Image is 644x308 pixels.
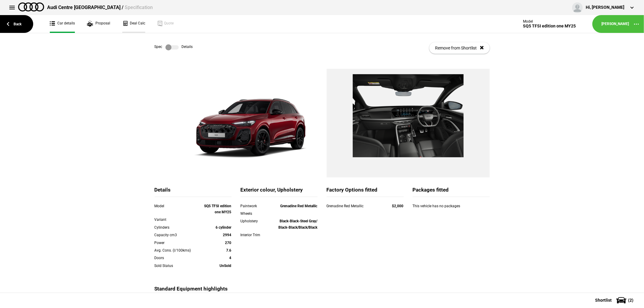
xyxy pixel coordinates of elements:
[225,241,232,245] strong: 270
[586,5,624,11] div: Hi, [PERSON_NAME]
[429,42,490,54] button: Remove from Shortlist
[155,232,201,238] div: Capacity cm3
[155,203,201,209] div: Model
[220,264,232,268] strong: UnSold
[629,17,644,32] button: ...
[155,240,201,246] div: Power
[241,218,271,224] div: Upholstery
[155,285,318,296] div: Standard Equipment highlights
[18,2,44,11] img: audi.png
[586,293,644,308] button: Shortlist(2)
[155,255,201,261] div: Doors
[601,21,629,27] a: [PERSON_NAME]
[155,44,193,50] div: Spec Details
[204,204,232,214] strong: SQ5 TFSI edition one MY25
[241,186,318,197] div: Exterior colour, Upholstery
[125,5,153,10] span: Specification
[223,233,232,237] strong: 2994
[413,186,490,197] div: Packages fitted
[280,204,318,208] strong: Grenadine Red Metallic
[226,248,232,252] strong: 7.6
[155,263,201,269] div: Sold Status
[155,247,201,253] div: Avg. Cons. (l/100kms)
[392,204,404,208] strong: $2,000
[216,225,232,230] strong: 6 cylinder
[155,217,201,223] div: Variant
[241,203,271,209] div: Paintwork
[327,203,381,209] div: Grenadine Red Metallic
[50,15,75,33] a: Car details
[413,203,490,215] div: This vehicle has no packages
[229,256,232,260] strong: 4
[47,4,153,11] div: Audi Centre [GEOGRAPHIC_DATA] /
[279,219,318,229] strong: Black-Black-Steel Gray/ Black-Black/Black/Black
[327,186,404,197] div: Factory Options fitted
[628,298,633,302] span: ( 2 )
[122,15,145,33] a: Deal Calc
[155,224,201,230] div: Cylinders
[595,298,612,302] span: Shortlist
[241,232,271,238] div: Interior Trim
[155,186,232,197] div: Details
[523,24,576,29] div: SQ5 TFSI edition one MY25
[523,19,576,24] div: Model
[241,211,271,217] div: Wheels
[87,15,110,33] a: Proposal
